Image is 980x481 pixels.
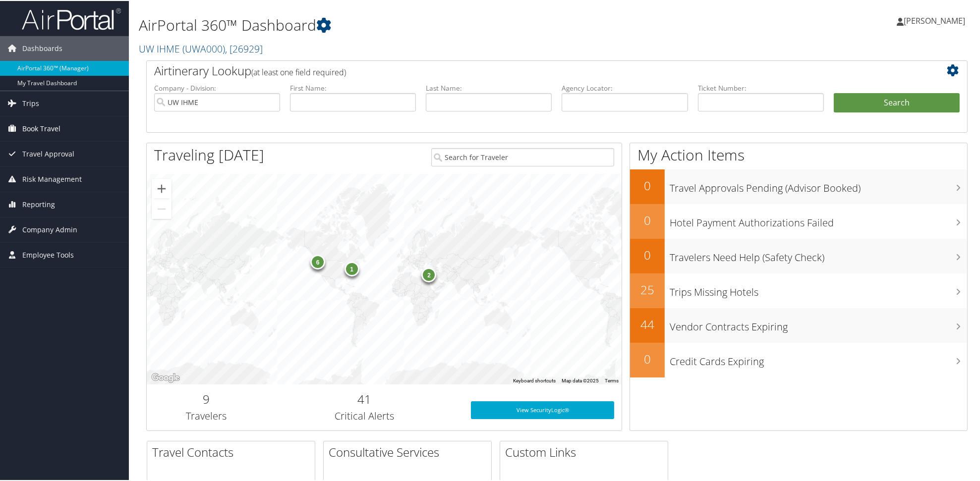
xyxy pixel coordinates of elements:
[152,198,172,218] button: Zoom out
[273,408,456,422] h3: Critical Alerts
[904,14,965,25] span: [PERSON_NAME]
[471,400,614,418] a: View SecurityLogic®
[630,342,967,376] a: 0Credit Cards Expiring
[834,92,960,112] button: Search
[698,82,824,92] label: Ticket Number:
[182,41,225,54] span: ( UWA000 )
[505,443,668,460] h2: Custom Links
[22,141,74,165] span: Travel Approval
[670,279,967,298] h3: Trips Missing Hotels
[422,267,437,281] div: 2
[630,280,665,297] h2: 25
[630,272,967,307] a: 25Trips Missing Hotels
[139,41,263,54] a: UW IHME
[630,307,967,342] a: 44Vendor Contracts Expiring
[22,191,55,216] span: Reporting
[630,238,967,272] a: 0Travelers Need Help (Safety Check)
[152,443,315,460] h2: Travel Contacts
[670,245,967,264] h3: Travelers Need Help (Safety Check)
[897,5,975,35] a: [PERSON_NAME]
[345,260,359,275] div: 1
[670,210,967,229] h3: Hotel Payment Authorizations Failed
[670,175,967,194] h3: Travel Approvals Pending (Advisor Booked)
[22,115,60,140] span: Book Travel
[562,82,688,92] label: Agency Locator:
[273,390,456,407] h2: 41
[154,61,891,78] h2: Airtinerary Lookup
[630,315,665,332] h2: 44
[154,390,258,407] h2: 9
[22,6,121,30] img: airportal-logo.png
[22,166,82,191] span: Risk Management
[154,408,258,422] h3: Travelers
[139,14,696,35] h1: AirPortal 360™ Dashboard
[310,254,325,268] div: 6
[152,178,172,198] button: Zoom in
[149,371,182,383] a: Open this area in Google Maps (opens a new window)
[149,371,182,383] img: Google
[630,168,967,203] a: 0Travel Approvals Pending (Advisor Booked)
[290,82,416,92] label: First Name:
[630,350,665,367] h2: 0
[22,216,77,241] span: Company Admin
[630,144,967,164] h1: My Action Items
[605,377,619,382] a: Terms (opens in new tab)
[426,82,552,92] label: Last Name:
[431,147,614,165] input: Search for Traveler
[22,90,39,115] span: Trips
[630,246,665,263] h2: 0
[513,376,556,383] button: Keyboard shortcuts
[630,211,665,228] h2: 0
[154,144,264,164] h1: Traveling [DATE]
[22,242,74,267] span: Employee Tools
[630,203,967,238] a: 0Hotel Payment Authorizations Failed
[670,349,967,368] h3: Credit Cards Expiring
[22,35,62,60] span: Dashboards
[251,66,346,77] span: (at least one field required)
[329,443,491,460] h2: Consultative Services
[225,41,263,54] span: , [ 26929 ]
[630,176,665,193] h2: 0
[562,377,599,382] span: Map data ©2025
[154,82,280,92] label: Company - Division:
[670,314,967,333] h3: Vendor Contracts Expiring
